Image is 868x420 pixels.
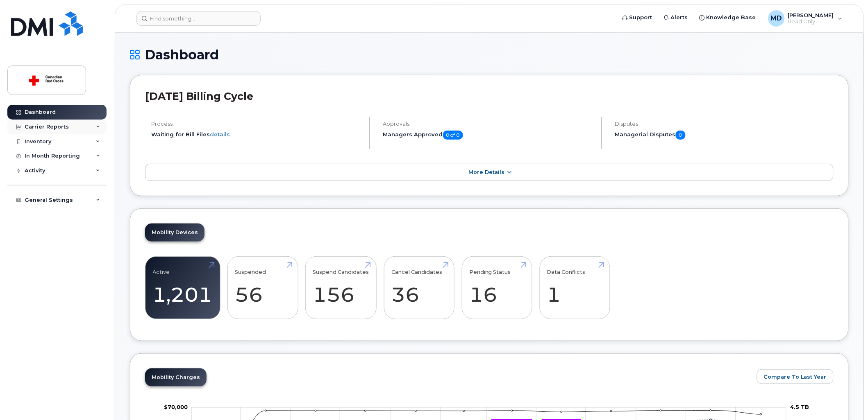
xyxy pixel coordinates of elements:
a: Suspend Candidates 156 [313,261,369,315]
a: Cancel Candidates 36 [391,261,447,315]
h4: Approvals [383,121,594,127]
tspan: $70,000 [164,404,188,410]
a: details [210,131,230,138]
h2: [DATE] Billing Cycle [145,90,834,102]
a: Active 1,201 [153,261,213,315]
a: Pending Status 16 [469,261,525,315]
button: Compare To Last Year [757,369,834,384]
span: More Details [468,169,504,175]
a: Mobility Charges [145,368,207,386]
g: $0 [164,404,188,410]
a: Mobility Devices [145,224,205,242]
a: Data Conflicts 1 [547,261,602,315]
span: 0 [676,131,686,140]
span: 0 of 0 [443,131,463,140]
h5: Managers Approved [383,131,594,140]
tspan: 4.5 TB [791,404,809,410]
h5: Managerial Disputes [615,131,834,140]
h4: Process [151,121,362,127]
span: Compare To Last Year [764,373,827,381]
a: Suspended 56 [235,261,291,315]
h1: Dashboard [130,47,849,62]
li: Waiting for Bill Files [151,131,362,138]
h4: Disputes [615,121,834,127]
